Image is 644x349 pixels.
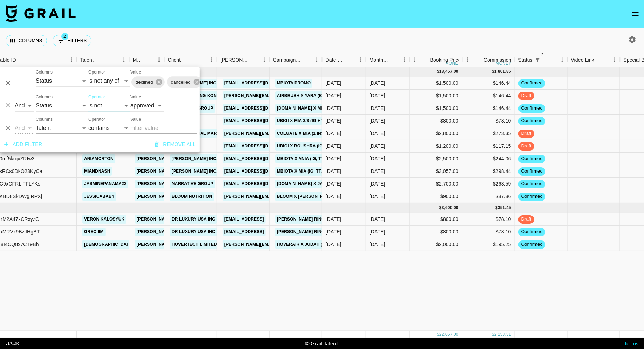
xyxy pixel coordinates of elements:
[80,53,94,67] div: Talent
[571,53,595,67] div: Video Link
[430,53,461,67] div: Booking Price
[498,205,511,211] div: 351.45
[275,180,338,188] a: [DOMAIN_NAME] x Jasmine
[82,192,116,201] a: jessicababy
[152,138,198,151] button: Remove all
[370,155,385,162] div: Sep '25
[275,142,361,151] a: Ubigi x Boushra (IG + TT, 3 Stories)
[164,53,217,67] div: Client
[370,53,389,67] div: Month Due
[462,55,473,65] button: Menu
[16,55,26,65] button: Sort
[399,55,410,65] button: Menu
[1,138,45,151] button: Add filter
[326,105,341,112] div: 18/08/2025
[462,90,515,102] div: $146.44
[170,154,219,163] a: [PERSON_NAME] Inc.
[370,105,385,112] div: Sep '25
[88,117,105,123] label: Operator
[326,79,341,86] div: 11/08/2025
[462,102,515,115] div: $146.44
[170,91,240,100] a: Pixocial Hong Kong Limited
[130,123,197,134] input: Filter value
[326,216,341,223] div: 16/06/2025
[326,228,341,235] div: 15/05/2025
[370,142,385,149] div: Sep '25
[259,55,270,65] button: Menu
[221,53,249,67] div: [PERSON_NAME]
[326,168,341,175] div: 18/08/2025
[462,140,515,153] div: $117.15
[275,91,327,100] a: AirBrush x Yara (IG)
[275,192,359,201] a: Bloom x [PERSON_NAME] (IG, TT) 2/2
[518,118,545,124] span: confirmed
[275,167,349,176] a: mBIOTA x Mia (IG, TT, 2 Stories)
[518,168,545,175] span: confirmed
[130,94,141,100] label: Value
[437,331,439,337] div: $
[223,228,266,236] a: [EMAIL_ADDRESS]
[302,55,312,65] button: Sort
[223,167,301,176] a: [EMAIL_ADDRESS][DOMAIN_NAME]
[249,55,259,65] button: Sort
[170,167,219,176] a: [PERSON_NAME] Inc.
[410,153,462,165] div: $2,500.00
[518,130,534,137] span: draft
[275,129,485,138] a: Colgate x Mia (1 Instagram Reel, 4 images, 4 months usage right and 45 days access)
[410,127,462,140] div: $2,800.00
[82,240,135,249] a: [DEMOGRAPHIC_DATA]
[88,69,105,75] label: Operator
[389,55,399,65] button: Sort
[462,165,515,178] div: $298.44
[223,142,301,151] a: [EMAIL_ADDRESS][DOMAIN_NAME]
[326,53,346,67] div: Date Created
[518,143,534,149] span: draft
[462,178,515,190] div: $263.59
[445,61,461,65] div: money
[170,180,215,188] a: Narrative Group
[135,228,249,236] a: [PERSON_NAME][EMAIL_ADDRESS][DOMAIN_NAME]
[410,178,462,190] div: $2,700.00
[346,55,355,65] button: Sort
[494,69,511,75] div: 1,801.86
[130,117,141,123] label: Value
[518,105,545,112] span: confirmed
[135,180,249,188] a: [PERSON_NAME][EMAIL_ADDRESS][DOMAIN_NAME]
[370,216,385,223] div: Jun '25
[82,154,115,163] a: aniamorton
[66,55,77,65] button: Menu
[410,190,462,203] div: $900.00
[610,55,620,65] button: Menu
[355,55,366,65] button: Menu
[275,117,354,125] a: Ubigi x Mia 3/3 (IG + TT, 3 Stories)
[223,129,373,138] a: [PERSON_NAME][EMAIL_ADDRESS][PERSON_NAME][DOMAIN_NAME]
[370,193,385,200] div: Sep '25
[326,241,341,248] div: 10/07/2025
[6,341,19,346] div: v 1.7.100
[167,76,202,88] div: cancelled
[206,55,217,65] button: Menu
[496,61,511,65] div: money
[410,90,462,102] div: $1,500.00
[557,55,568,65] button: Menu
[94,55,103,65] button: Sort
[135,154,249,163] a: [PERSON_NAME][EMAIL_ADDRESS][DOMAIN_NAME]
[439,69,459,75] div: 18,457.00
[223,91,373,100] a: [PERSON_NAME][EMAIL_ADDRESS][PERSON_NAME][DOMAIN_NAME]
[326,155,341,162] div: 18/08/2025
[410,140,462,153] div: $1,200.00
[326,142,341,149] div: 23/07/2025
[410,55,420,65] button: Menu
[223,180,301,188] a: [EMAIL_ADDRESS][DOMAIN_NAME]
[518,241,545,248] span: confirmed
[568,53,620,67] div: Video Link
[181,55,190,65] button: Sort
[275,79,312,88] a: Mbiota Promo
[270,53,322,67] div: Campaign (Type)
[518,216,534,223] span: draft
[3,123,13,133] button: Delete
[629,7,643,21] button: open drawer
[370,168,385,175] div: Sep '25
[130,69,141,75] label: Value
[273,53,302,67] div: Campaign (Type)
